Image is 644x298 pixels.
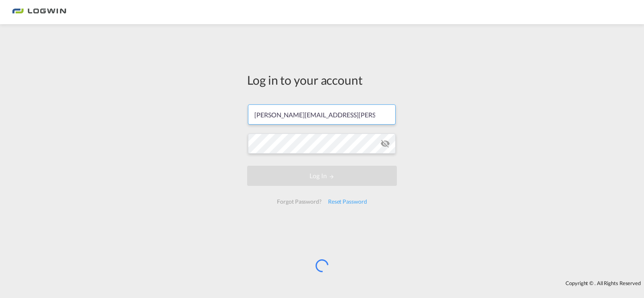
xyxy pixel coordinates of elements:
input: Enter email/phone number [248,104,396,125]
div: Reset Password [325,194,370,209]
div: Log in to your account [247,71,397,88]
img: bc73a0e0d8c111efacd525e4c8ad7d32.png [12,3,66,21]
button: LOGIN [247,166,397,186]
md-icon: icon-eye-off [380,139,390,148]
div: Forgot Password? [274,194,324,209]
